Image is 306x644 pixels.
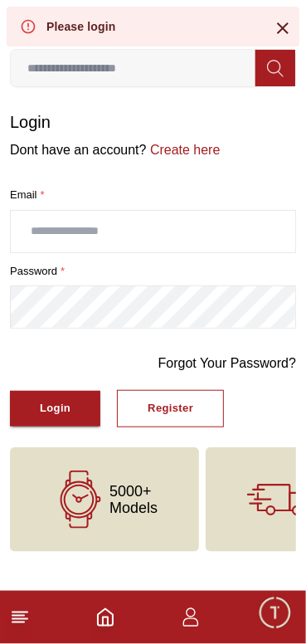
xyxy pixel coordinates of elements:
[10,110,296,134] h1: Login
[46,11,75,39] img: Profile picture of Time House Support
[46,18,116,35] div: Please login
[10,391,100,427] button: Login
[148,399,193,418] div: Register
[12,422,306,440] div: Time House Support
[10,263,296,280] label: password
[10,187,296,203] label: Email
[158,354,296,373] a: Forgot Your Password?
[147,143,221,157] a: Create here
[8,8,41,41] em: Back
[24,456,245,533] span: Hey there! Need help finding the perfect watch? I'm here if you have any questions or need a quic...
[109,483,158,516] span: 5000+ Models
[90,454,106,471] em: Blush
[265,8,298,41] em: Minimize
[10,140,296,160] p: Dont have an account?
[217,526,260,537] span: 12:13 PM
[257,595,294,632] div: Chat Widget
[117,390,224,427] button: Register
[84,17,216,33] div: Time House Support
[95,607,115,627] a: Home
[40,399,70,418] div: Login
